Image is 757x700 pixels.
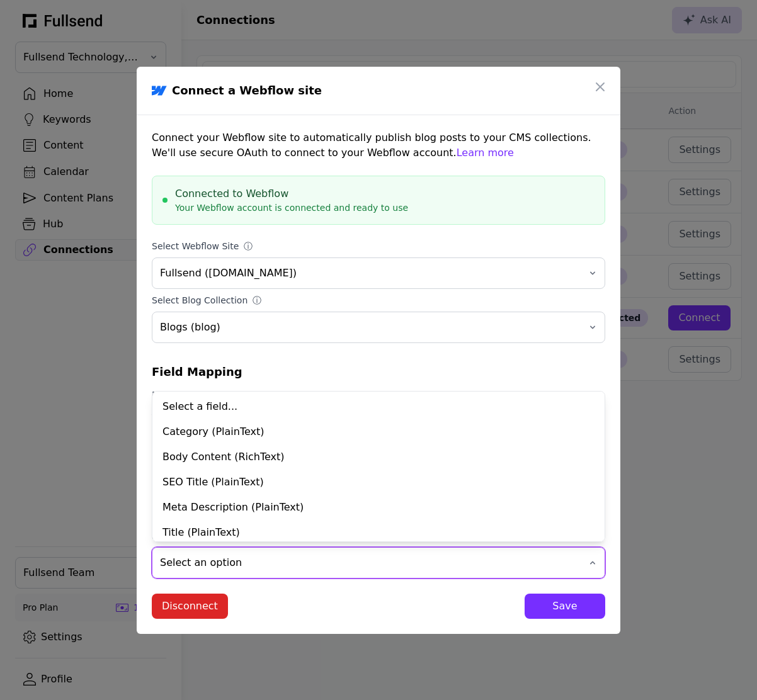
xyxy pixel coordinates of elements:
[152,547,605,579] button: Select an option
[152,363,605,381] h1: Field Mapping
[152,520,605,545] div: Title (PlainText)
[152,444,605,470] div: Body Content (RichText)
[152,594,228,619] button: Disconnect
[244,240,255,252] div: ⓘ
[175,201,408,214] p: Your Webflow account is connected and ready to use
[152,294,605,307] label: Select Blog Collection
[152,312,605,343] button: Blogs (blog)
[535,599,595,614] div: Save
[152,388,605,401] p: Map your Webflow collection fields to blog post content. Only text fields are shown.
[152,495,605,520] div: Meta Description (PlainText)
[152,240,605,252] label: Select Webflow Site
[152,130,605,161] p: Connect your Webflow site to automatically publish blog posts to your CMS collections. We'll use ...
[152,470,605,495] div: SEO Title (PlainText)
[457,147,514,159] a: Learn more
[152,419,605,444] div: Category (PlainText)
[160,266,579,281] span: Fullsend ([DOMAIN_NAME])
[160,555,579,570] span: Select an option
[172,82,322,99] h1: Connect a Webflow site
[152,82,167,99] img: Webflow icon
[152,257,605,289] button: Fullsend ([DOMAIN_NAME])
[253,294,264,307] div: ⓘ
[175,186,408,201] h4: Connected to Webflow
[162,599,218,614] div: Disconnect
[160,320,579,335] span: Blogs (blog)
[152,394,605,419] div: Select a field...
[525,594,605,619] button: Save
